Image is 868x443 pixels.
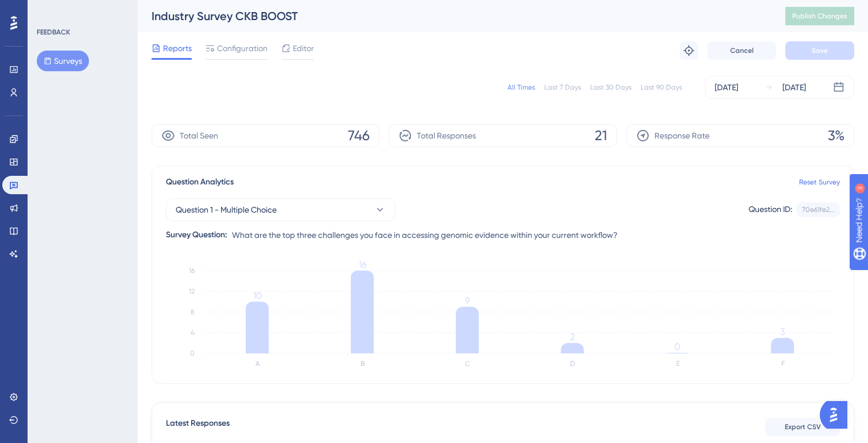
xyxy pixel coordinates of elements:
tspan: 0 [675,341,680,352]
span: Response Rate [654,129,710,142]
span: 3% [828,126,844,145]
button: Publish Changes [785,7,854,25]
button: Cancel [707,41,776,60]
div: All Times [507,83,535,92]
tspan: 16 [189,267,195,275]
span: 21 [595,126,607,145]
div: Industry Survey CKB BOOST [152,8,757,24]
tspan: 12 [189,287,195,295]
text: E [676,360,680,368]
tspan: 10 [253,290,262,301]
div: 3 [80,6,83,15]
span: Save [812,46,828,55]
tspan: 2 [570,332,575,342]
text: F [781,360,785,368]
div: Question ID: [749,202,792,217]
span: Cancel [730,46,754,55]
div: Survey Question: [166,228,227,242]
tspan: 8 [191,308,195,316]
span: Configuration [217,41,268,55]
tspan: 16 [359,259,366,270]
text: C [465,360,470,368]
span: Total Seen [180,129,218,142]
span: Question Analytics [166,175,234,189]
span: What are the top three challenges you face in accessing genomic evidence within your current work... [232,228,618,242]
span: 746 [348,126,370,145]
div: 70e61fe2... [802,205,835,214]
span: Question 1 - Multiple Choice [176,203,277,217]
span: Reports [163,41,192,55]
div: FEEDBACK [37,28,70,37]
button: Export CSV [765,418,840,436]
span: Total Responses [417,129,476,142]
span: Export CSV [785,422,821,432]
tspan: 0 [190,349,195,357]
button: Save [785,41,854,60]
button: Question 1 - Multiple Choice [166,198,396,221]
tspan: 4 [191,329,195,337]
span: Latest Responses [166,417,230,437]
div: Last 90 Days [641,83,682,92]
text: A [255,360,260,368]
iframe: UserGuiding AI Assistant Launcher [820,398,854,432]
span: Editor [293,41,314,55]
tspan: 3 [780,326,785,337]
text: D [570,360,575,368]
span: Need Help? [27,3,72,17]
div: Last 7 Days [544,83,581,92]
text: B [361,360,365,368]
tspan: 9 [465,295,470,306]
span: Publish Changes [792,11,847,21]
button: Surveys [37,51,89,71]
div: Last 30 Days [590,83,631,92]
div: [DATE] [715,80,738,94]
a: Reset Survey [799,178,840,187]
div: [DATE] [782,80,806,94]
